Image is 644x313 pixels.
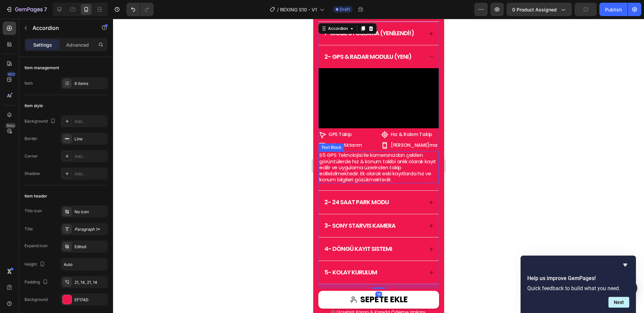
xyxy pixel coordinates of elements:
div: Item [24,80,33,86]
div: Title [24,226,33,232]
button: Publish [599,3,628,16]
button: Hide survey [621,261,629,269]
div: Undo/Redo [126,3,154,16]
span: / [277,6,279,13]
div: Item management [24,65,59,71]
span: Ücretsiz Kargo & Kapıda Ödeme İmkanı [23,290,112,297]
span: 0 product assigned [512,6,557,13]
div: Height [24,260,46,269]
h2: Help us improve GemPages! [527,274,629,282]
div: Paragraph 1* [74,226,106,232]
p: Settings [33,41,52,48]
p: 7 [44,5,47,13]
img: Alt image [18,291,22,295]
div: Edited [74,244,106,250]
input: Auto [61,258,107,270]
div: Publish [605,6,622,13]
div: Line [74,136,106,142]
div: Expand icon [24,243,48,249]
button: 0 product assigned [506,3,572,16]
div: Corner [24,153,38,159]
p: Quick feedback to build what you need. [527,285,629,292]
div: Item style [24,103,43,109]
span: Draft [340,6,350,12]
div: Beta [5,123,16,128]
span: REXING S10 - V1 [280,6,317,13]
div: 6 items [74,81,106,87]
div: No icon [74,209,106,215]
div: Title icon [24,208,42,214]
div: Help us improve GemPages! [527,261,629,308]
div: Border [24,136,38,142]
div: Item header [24,193,47,199]
p: Advanced [66,41,89,48]
p: Accordion [33,24,90,32]
div: 450 [6,72,16,77]
div: EF174D [74,297,106,303]
div: Add... [74,153,106,160]
div: Add... [74,119,106,125]
div: Background [24,297,48,303]
div: 21, 14, 21, 14 [74,279,106,285]
button: Next question [608,297,629,308]
iframe: Design area [313,19,444,313]
div: Background [24,117,57,126]
div: Padding [24,278,49,287]
div: Add... [74,171,106,177]
button: 7 [3,3,50,16]
div: Shadow [24,171,40,177]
